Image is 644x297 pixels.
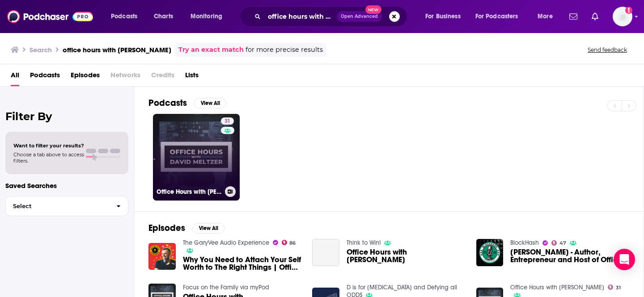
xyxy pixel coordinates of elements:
img: User Profile [613,7,632,26]
a: BlockHash [510,239,539,247]
span: Why You Need to Attach Your Self Worth to The Right Things | Office Hours w/ [PERSON_NAME] [183,256,302,271]
a: Podcasts [30,68,60,86]
h3: Search [30,46,52,54]
button: Open AdvancedNew [337,11,382,22]
button: View All [194,98,226,109]
span: for more precise results [246,45,323,55]
span: For Business [425,10,461,23]
span: More [538,10,553,23]
a: EpisodesView All [148,222,225,234]
span: Logged in as mijal [613,7,632,26]
button: open menu [419,9,472,24]
a: Show notifications dropdown [566,9,581,24]
h2: Filter By [5,110,128,123]
a: 86 [282,240,296,245]
div: Search podcasts, credits, & more... [248,6,416,27]
a: Office Hours with David Meltzer [347,248,466,264]
div: Open Intercom Messenger [614,249,635,270]
img: Why You Need to Attach Your Self Worth to The Right Things | Office Hours w/ David Meltzer [148,243,176,270]
a: 47 [551,240,566,246]
span: Choose a tab above to access filters. [13,151,84,164]
button: Send feedback [585,46,630,54]
a: Try an exact match [178,45,244,55]
span: Podcasts [111,10,137,23]
button: Select [5,196,128,216]
a: Office Hours with David Meltzer [510,284,604,291]
img: David Meltzer - Author, Entrepreneur and Host of Office Hours [476,239,504,266]
button: open menu [531,9,564,24]
a: Show notifications dropdown [588,9,602,24]
span: 47 [559,241,566,245]
a: Think to Win! [347,239,381,247]
button: open menu [105,9,149,24]
span: 86 [289,241,296,245]
span: 31 [225,117,230,126]
button: View All [192,223,225,234]
input: Search podcasts, credits, & more... [264,9,337,24]
h3: office hours with [PERSON_NAME] [63,46,171,54]
button: Show profile menu [613,7,632,26]
a: Office Hours with David Meltzer [312,239,339,266]
span: New [365,5,381,14]
button: open menu [470,9,531,24]
img: Podchaser - Follow, Share and Rate Podcasts [7,8,93,25]
span: 31 [616,286,621,290]
a: 31 [221,117,234,125]
span: Want to filter your results? [13,142,84,149]
a: Focus on the Family via myPod [183,284,269,291]
h2: Podcasts [148,97,187,109]
a: David Meltzer - Author, Entrepreneur and Host of Office Hours [510,248,629,264]
span: Office Hours with [PERSON_NAME] [347,248,466,264]
span: For Podcasters [475,10,518,23]
a: 31 [608,284,621,290]
button: open menu [184,9,234,24]
a: Charts [148,9,178,24]
span: Monitoring [191,10,222,23]
a: PodcastsView All [148,97,226,109]
a: Why You Need to Attach Your Self Worth to The Right Things | Office Hours w/ David Meltzer [183,256,302,271]
span: Networks [110,68,140,86]
span: Select [6,203,109,209]
svg: Add a profile image [625,7,632,14]
span: Open Advanced [341,14,378,19]
a: 31Office Hours with [PERSON_NAME] [153,114,240,201]
span: [PERSON_NAME] - Author, Entrepreneur and Host of Office Hours [510,248,629,264]
a: Episodes [71,68,100,86]
p: Saved Searches [5,181,128,190]
h2: Episodes [148,222,185,234]
a: The GaryVee Audio Experience [183,239,269,247]
a: All [11,68,19,86]
span: Credits [151,68,174,86]
a: Lists [185,68,199,86]
span: Charts [154,10,173,23]
h3: Office Hours with [PERSON_NAME] [157,188,221,196]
